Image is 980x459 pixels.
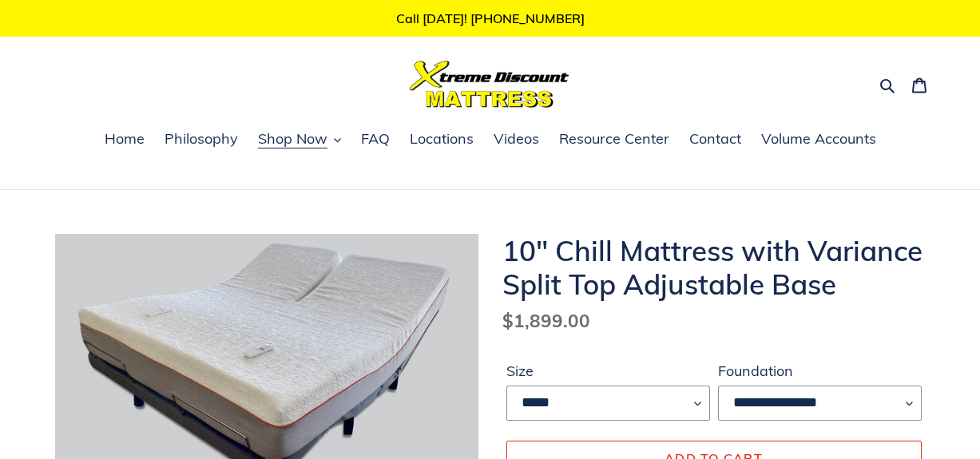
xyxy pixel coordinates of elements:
[250,128,349,152] button: Shop Now
[681,128,749,152] a: Contact
[506,360,710,382] label: Size
[258,129,327,148] span: Shop Now
[410,61,569,108] img: Xtreme Discount Mattress
[353,128,398,152] a: FAQ
[689,129,741,148] span: Contact
[402,128,482,152] a: Locations
[97,128,153,152] a: Home
[105,129,145,148] span: Home
[410,129,474,148] span: Locations
[486,128,547,152] a: Videos
[502,234,926,301] h1: 10" Chill Mattress with Variance Split Top Adjustable Base
[157,128,246,152] a: Philosophy
[718,360,922,382] label: Foundation
[494,129,539,148] span: Videos
[551,128,677,152] a: Resource Center
[502,309,590,332] span: $1,899.00
[761,129,876,148] span: Volume Accounts
[753,128,884,152] a: Volume Accounts
[165,129,238,148] span: Philosophy
[361,129,390,148] span: FAQ
[559,129,669,148] span: Resource Center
